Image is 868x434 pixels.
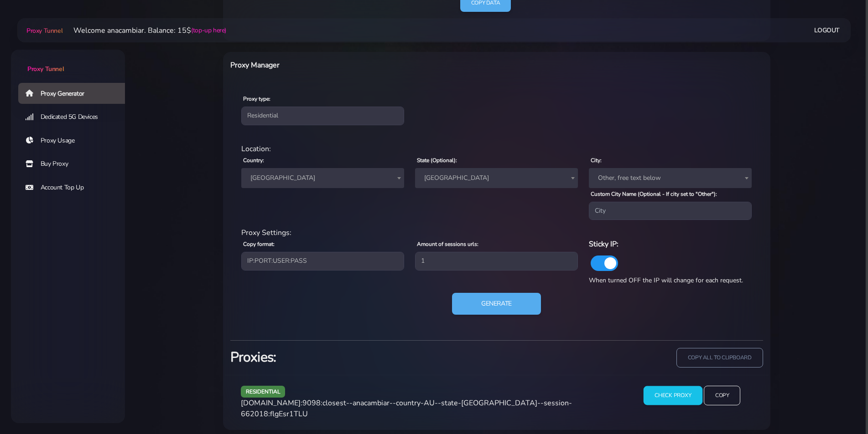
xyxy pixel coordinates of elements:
label: Amount of sessions urls: [417,240,478,248]
h3: Proxies: [230,348,491,367]
h6: Proxy Manager [230,59,536,71]
a: Proxy Tunnel [11,50,125,74]
a: (top-up here) [191,26,226,35]
label: Custom City Name (Optional - If city set to "Other"): [591,190,717,198]
span: South Australia [415,168,578,188]
span: Proxy Tunnel [26,26,62,35]
label: Proxy type: [243,95,270,103]
h6: Sticky IP: [589,238,752,250]
input: City [589,202,752,220]
input: copy all to clipboard [676,348,763,368]
a: Logout [814,22,840,39]
input: Copy [704,386,740,405]
span: Proxy Tunnel [27,65,64,73]
a: Account Top Up [18,177,132,198]
iframe: Webchat Widget [824,390,857,423]
div: Proxy Settings: [236,227,758,238]
input: Check Proxy [644,386,702,405]
label: State (Optional): [417,156,457,164]
span: Australia [241,168,404,188]
a: Proxy Usage [18,130,132,151]
button: Generate [452,293,541,315]
span: [DOMAIN_NAME]:9098:closest--anacambiar--country-AU--state-[GEOGRAPHIC_DATA]--session-662018:flgEs... [241,398,572,419]
span: Other, free text below [589,168,752,188]
span: South Australia [421,172,572,184]
label: Copy format: [243,240,275,248]
a: Buy Proxy [18,153,132,174]
span: Australia [247,172,399,184]
span: Other, free text below [594,172,746,184]
a: Proxy Generator [18,83,132,104]
label: City: [591,156,602,164]
span: When turned OFF the IP will change for each request. [589,276,743,285]
a: Proxy Tunnel [25,23,62,38]
a: Dedicated 5G Devices [18,107,132,128]
div: Location: [236,143,758,154]
label: Country: [243,156,264,164]
li: Welcome anacambiar. Balance: 15$ [62,25,226,36]
span: residential [241,386,286,397]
